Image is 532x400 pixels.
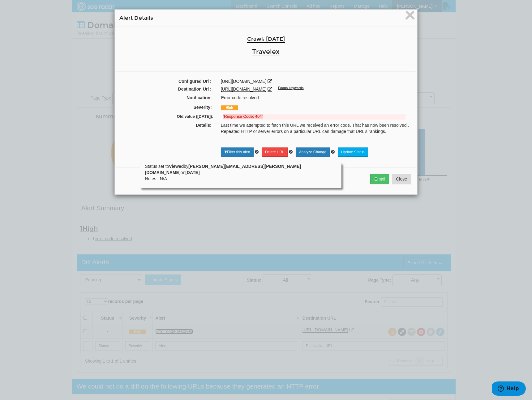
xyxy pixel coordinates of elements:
div: Error code resolved [217,95,415,101]
label: Old value ([DATE]): [122,114,218,120]
button: Email [370,174,389,184]
a: Filter this alert [221,147,254,157]
strong: Viewed [169,164,184,169]
a: Travelex [252,48,280,56]
div: Last time we attempted to fetch this URL we received an error code. That has now been resolved . ... [216,122,416,134]
a: Update Status [338,147,368,157]
strong: [DATE] [185,170,199,175]
button: Close [392,174,411,184]
div: Status set to by on Notes : N/A [145,163,337,182]
strong: "Response Code: 404" [223,114,263,119]
button: Close [405,10,415,22]
label: Severity: [117,104,217,110]
iframe: Opens a widget where you can find more information [492,381,526,397]
a: [URL][DOMAIN_NAME] [221,79,267,84]
sup: Focus keywords [278,86,303,90]
label: Configured Url : [116,78,216,84]
a: [URL][DOMAIN_NAME] [221,87,267,92]
label: Destination Url : [116,86,216,92]
label: Notification: [117,95,217,101]
a: Crawl: [DATE] [247,36,285,43]
h4: Alert Details [119,14,413,22]
span: × [405,5,415,25]
label: Details: [116,122,216,128]
span: High [221,105,238,110]
strong: [PERSON_NAME][EMAIL_ADDRESS][PERSON_NAME][DOMAIN_NAME] [145,164,301,175]
a: Analyze Change [296,147,330,157]
a: Delete URL [262,147,288,157]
